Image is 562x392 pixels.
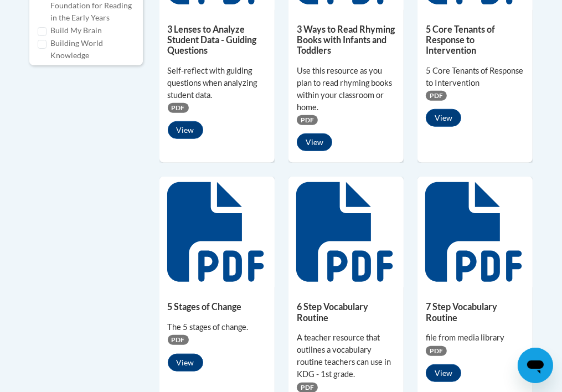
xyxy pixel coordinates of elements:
h5: 3 Lenses to Analyze Student Data - Guiding Questions [168,24,266,56]
div: file from media library [426,332,524,344]
label: Build My Brain [51,24,102,37]
button: View [297,133,332,151]
iframe: Button to launch messaging window [518,348,553,383]
h5: 5 Core Tenants of Response to Intervention [426,24,524,56]
label: Connecting the Dots for Dual Language Learners Throughout the [DATE] [51,63,135,99]
button: View [426,364,461,382]
div: Use this resource as you plan to read rhyming books within your classroom or home. [297,65,395,114]
span: PDF [297,115,318,125]
div: A teacher resource that outlines a vocabulary routine teachers can use in KDG - 1st grade. [297,332,395,380]
h5: 7 Step Vocabulary Routine [426,301,524,323]
h5: 3 Ways to Read Rhyming Books with Infants and Toddlers [297,24,395,56]
button: View [168,121,203,139]
button: View [168,354,203,372]
span: PDF [168,335,189,345]
div: Self-reflect with guiding questions when analyzing student data. [168,65,266,101]
span: PDF [426,346,447,356]
span: PDF [168,103,189,113]
div: 5 Core Tenants of Response to Intervention [426,65,524,89]
h5: 5 Stages of Change [168,301,266,312]
label: Building World Knowledge [51,37,135,61]
span: PDF [426,91,447,101]
div: The 5 stages of change. [168,321,266,333]
button: View [426,109,461,127]
h5: 6 Step Vocabulary Routine [297,301,395,323]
